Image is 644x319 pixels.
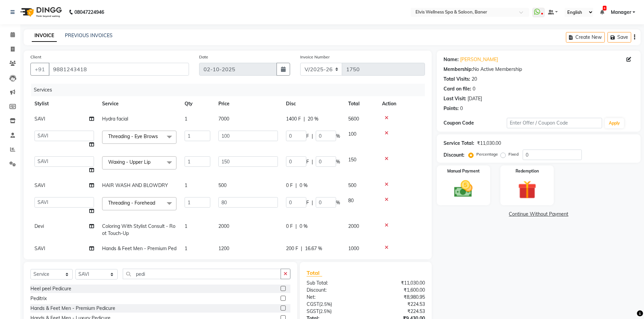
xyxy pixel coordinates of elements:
span: % [336,158,340,165]
button: +91 [30,63,49,76]
div: Discount: [302,287,366,294]
div: ₹224.53 [366,301,430,308]
div: No Active Membership [444,66,634,73]
a: 6 [600,9,604,15]
img: _gift.svg [512,178,542,201]
div: Membership: [444,66,473,73]
span: Manager [611,9,631,16]
span: Coloring With Stylist Consult - Root Touch-Up [102,223,175,236]
span: 2.5% [320,301,331,307]
img: logo [17,3,64,22]
span: 1200 [218,245,229,251]
span: % [336,199,340,206]
span: | [295,223,297,230]
span: | [295,182,297,189]
th: Total [344,96,378,111]
span: 1 [185,223,187,229]
div: [DATE] [468,95,482,102]
div: ₹11,030.00 [477,140,501,147]
input: Search by Name/Mobile/Email/Code [49,63,189,76]
label: Manual Payment [447,168,480,174]
span: Total [307,269,322,276]
span: SAVI [34,182,45,188]
input: Search or Scan [123,269,281,279]
div: Peditrix [30,295,47,302]
a: INVOICE [32,30,57,42]
span: % [336,133,340,140]
label: Percentage [476,151,498,157]
span: 0 F [286,223,293,230]
span: | [312,133,313,140]
div: ₹11,030.00 [366,280,430,287]
span: 0 F [286,182,293,189]
label: Date [199,54,208,60]
span: 500 [348,182,356,188]
div: 20 [472,76,477,83]
th: Service [98,96,181,111]
th: Qty [181,96,214,111]
a: Continue Without Payment [438,211,639,218]
div: Heel peel Pedicure [30,285,71,292]
span: 200 F [286,245,298,252]
div: 0 [473,85,475,92]
span: | [304,115,305,123]
a: PREVIOUS INVOICES [65,32,113,38]
span: 1 [185,245,187,251]
span: 2000 [348,223,359,229]
label: Invoice Number [300,54,330,60]
span: 7000 [218,116,229,122]
span: Hands & Feet Men - Premium Pedicure [102,245,176,259]
div: Name: [444,56,459,63]
span: 150 [348,157,356,163]
label: Fixed [508,151,519,157]
div: Sub Total: [302,280,366,287]
span: F [306,158,309,165]
span: 1 [185,182,187,188]
span: F [306,199,309,206]
label: Client [30,54,41,60]
th: Action [378,96,425,111]
div: Points: [444,105,459,112]
span: 0 % [300,223,308,230]
div: Card on file: [444,85,471,92]
span: 5600 [348,116,359,122]
div: Total Visits: [444,76,470,83]
div: Discount: [444,152,464,159]
div: Last Visit: [444,95,466,102]
b: 08047224946 [74,3,104,22]
span: F [306,133,309,140]
div: Coupon Code [444,119,507,127]
span: 2000 [218,223,229,229]
button: Save [607,32,631,43]
span: | [301,245,302,252]
div: Services [31,84,430,96]
span: SGST [307,308,319,314]
th: Disc [282,96,344,111]
span: CGST [307,301,319,307]
span: Waxing - Upper Lip [108,159,150,165]
input: Enter Offer / Coupon Code [507,118,602,128]
span: 1000 [348,245,359,251]
span: SAVI [34,116,45,122]
div: Service Total: [444,140,474,147]
span: 20 % [308,115,318,123]
span: Hydra facial [102,116,128,122]
div: 0 [460,105,463,112]
span: HAIR WASH AND BLOWDRY [102,182,168,188]
span: 80 [348,197,354,204]
label: Redemption [516,168,539,174]
a: x [155,200,158,206]
div: ₹8,980.95 [366,294,430,301]
div: ₹1,600.00 [366,287,430,294]
span: 100 [348,131,356,137]
a: x [158,133,161,139]
div: Net: [302,294,366,301]
a: x [150,159,153,165]
button: Create New [566,32,605,43]
span: | [312,199,313,206]
span: | [312,158,313,165]
img: _cash.svg [448,178,478,200]
span: 1400 F [286,115,301,123]
span: SAVI [34,245,45,251]
span: 2.5% [320,309,330,314]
